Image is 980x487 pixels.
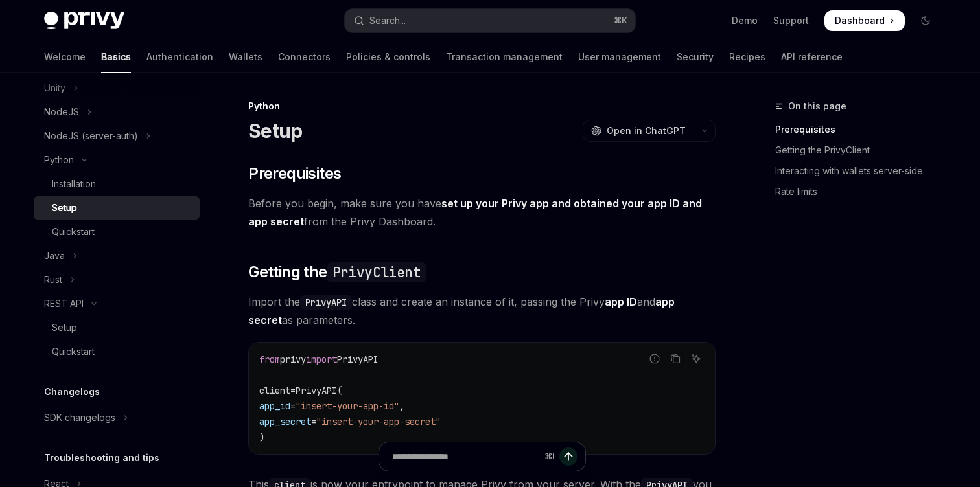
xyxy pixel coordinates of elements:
a: Connectors [278,41,331,73]
span: client [259,385,290,396]
a: Policies & controls [346,41,430,73]
a: set up your Privy app and obtained your app ID and app secret [248,197,702,229]
button: Toggle REST API section [34,292,200,315]
button: Toggle Java section [34,244,200,267]
a: Welcome [44,41,86,73]
span: = [290,385,296,396]
span: = [290,400,296,412]
a: Support [773,14,809,27]
button: Report incorrect code [646,350,663,367]
button: Send message [559,447,577,466]
a: Wallets [229,41,262,73]
div: Python [44,152,74,168]
div: NodeJS (server-auth) [44,128,138,144]
div: NodeJS [44,104,79,120]
a: Setup [34,196,200,220]
a: Security [677,41,714,73]
span: Getting the [248,262,426,282]
h5: Changelogs [44,384,100,400]
span: ) [259,431,264,443]
a: Demo [732,14,758,27]
div: Search... [369,13,406,28]
a: Dashboard [824,10,905,31]
button: Toggle dark mode [915,10,936,31]
div: Java [44,248,65,264]
div: SDK changelogs [44,410,115,425]
h1: Setup [248,119,302,142]
span: Before you begin, make sure you have from the Privy Dashboard. [248,194,716,231]
code: PrivyAPI [300,295,352,310]
input: Ask a question... [392,442,539,471]
div: Setup [52,320,77,335]
span: PrivyAPI( [296,385,342,396]
button: Copy the contents from the code block [667,350,684,367]
a: Rate limits [775,181,946,202]
a: Quickstart [34,220,200,243]
a: Basics [101,41,131,73]
a: Setup [34,316,200,339]
span: Open in ChatGPT [607,124,686,137]
span: from [259,354,280,365]
h5: Troubleshooting and tips [44,450,159,466]
button: Open in ChatGPT [583,120,694,142]
div: Python [248,100,716,113]
span: Prerequisites [248,163,341,184]
span: import [306,354,337,365]
span: ⌘ K [614,16,627,26]
code: PrivyClient [327,262,426,282]
span: Dashboard [835,14,885,27]
div: Setup [52,200,77,216]
a: API reference [781,41,843,73]
span: privy [280,354,306,365]
div: Quickstart [52,344,95,359]
a: Installation [34,172,200,196]
button: Ask AI [688,350,705,367]
span: "insert-your-app-secret" [316,416,441,427]
a: Quickstart [34,340,200,363]
span: = [311,416,316,427]
span: Import the class and create an instance of it, passing the Privy and as parameters. [248,293,716,329]
span: "insert-your-app-id" [296,400,399,412]
button: Toggle NodeJS section [34,100,200,124]
button: Open search [345,9,635,32]
div: Quickstart [52,224,95,240]
span: On this page [788,98,846,114]
a: User management [578,41,661,73]
a: Interacting with wallets server-side [775,161,946,181]
button: Toggle Python section [34,148,200,172]
button: Toggle NodeJS (server-auth) section [34,124,200,148]
a: Recipes [729,41,765,73]
div: Rust [44,272,62,288]
span: PrivyAPI [337,354,379,365]
a: Prerequisites [775,119,946,140]
button: Toggle Rust section [34,268,200,291]
span: app_secret [259,416,311,427]
a: Transaction management [446,41,563,73]
img: dark logo [44,12,124,30]
span: , [399,400,404,412]
a: Authentication [146,41,213,73]
span: app_id [259,400,290,412]
strong: app ID [605,295,637,308]
div: Installation [52,176,96,192]
button: Toggle SDK changelogs section [34,406,200,429]
a: Getting the PrivyClient [775,140,946,161]
div: REST API [44,296,84,311]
